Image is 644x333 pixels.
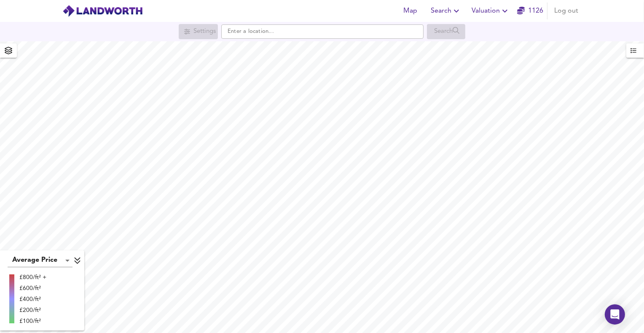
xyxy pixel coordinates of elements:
img: logo [62,5,143,17]
button: Map [397,3,424,19]
div: Open Intercom Messenger [605,304,625,325]
div: £400/ft² [19,295,46,303]
div: £800/ft² + [19,273,46,282]
button: Search [427,3,465,19]
button: Valuation [468,3,513,19]
button: 1126 [517,3,544,19]
span: Valuation [472,5,510,17]
div: £600/ft² [19,284,46,293]
button: Log out [551,3,582,19]
span: Map [400,5,421,17]
div: Search for a location first or explore the map [427,24,465,39]
div: Average Price [8,254,72,267]
div: £100/ft² [19,317,46,325]
span: Log out [554,5,578,17]
span: Search [431,5,462,17]
input: Enter a location... [221,24,424,39]
a: 1126 [517,5,543,17]
div: £200/ft² [19,306,46,314]
div: Search for a location first or explore the map [179,24,218,39]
